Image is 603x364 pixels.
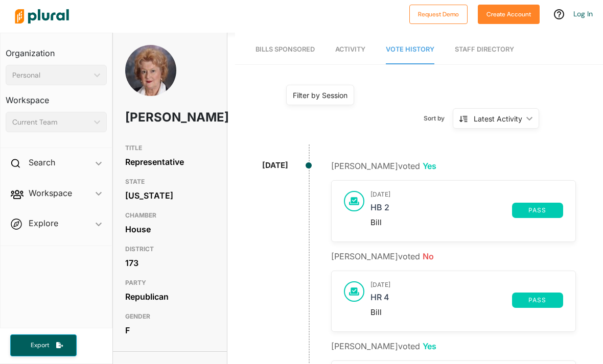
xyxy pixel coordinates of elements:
span: [PERSON_NAME] voted [331,251,434,261]
div: [US_STATE] [125,188,215,203]
div: Latest Activity [474,113,522,124]
span: pass [518,297,557,303]
h3: TITLE [125,142,215,154]
span: Sort by [424,114,453,123]
h3: CHAMBER [125,209,215,222]
a: Create Account [478,8,540,19]
a: HB 2 [370,203,512,218]
h3: [DATE] [370,191,563,198]
span: [PERSON_NAME] voted [331,161,436,171]
h3: [DATE] [370,281,563,288]
span: [PERSON_NAME] voted [331,341,436,351]
h3: DISTRICT [125,243,215,255]
h2: Search [29,157,55,168]
div: [DATE] [262,160,288,172]
span: Vote History [386,45,434,53]
div: House [125,222,215,237]
a: HR 4 [370,293,512,308]
a: Bills Sponsored [256,35,315,64]
div: Personal [12,70,90,81]
span: Yes [423,161,436,171]
div: 173 [125,255,215,271]
div: Bill [370,308,563,317]
h3: Workspace [6,85,107,108]
div: Filter by Session [293,90,347,101]
h3: GENDER [125,310,215,323]
a: Request Demo [409,8,468,19]
span: No [423,251,434,261]
div: Bill [370,218,563,227]
button: Export [10,334,77,356]
h3: Organization [6,38,107,61]
span: Activity [335,45,365,53]
span: Yes [423,341,436,351]
span: Bills Sponsored [256,45,315,53]
a: Activity [335,35,365,64]
div: Representative [125,154,215,169]
span: Export [24,341,56,350]
h3: PARTY [125,277,215,289]
div: Republican [125,289,215,304]
span: pass [518,207,557,213]
div: Current Team [12,117,90,128]
h3: STATE [125,176,215,188]
h1: [PERSON_NAME] [125,102,179,133]
button: Request Demo [409,5,468,24]
img: Headshot of Darlene Taylor [125,45,176,120]
a: Log In [573,9,593,18]
button: Create Account [478,5,540,24]
a: Staff Directory [455,35,514,64]
div: F [125,323,215,338]
a: Vote History [386,35,434,64]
